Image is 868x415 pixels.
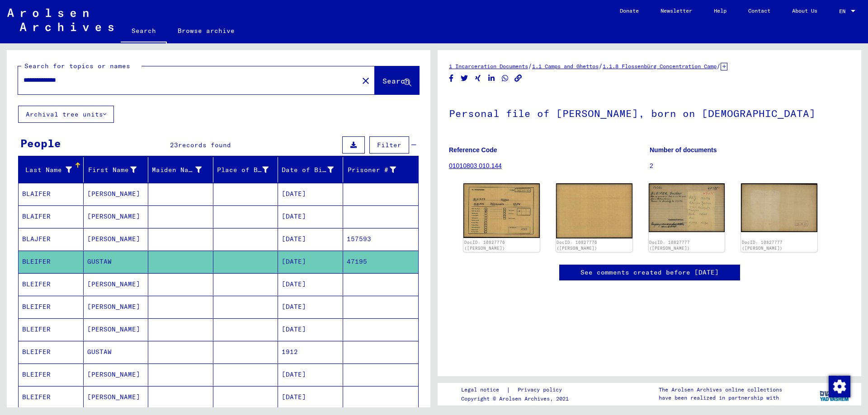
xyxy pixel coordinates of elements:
mat-select-trigger: EN [839,8,845,14]
button: Share on Xing [473,73,483,84]
mat-cell: [PERSON_NAME] [84,386,149,408]
button: Copy link [514,73,523,84]
img: Zustimmung ändern [829,376,850,397]
a: DocID: 10827776 ([PERSON_NAME]) [464,240,505,251]
mat-cell: BLEIFER [19,251,84,273]
mat-cell: 1912 [278,341,343,363]
span: / [528,62,532,70]
a: 01010803 010.144 [449,162,502,169]
img: 002.jpg [556,183,632,238]
mat-cell: [PERSON_NAME] [84,273,149,295]
mat-cell: GUSTAW [84,341,149,363]
div: Place of Birth [217,163,280,177]
div: Maiden Name [152,163,213,177]
img: 002.jpg [741,183,817,232]
button: Share on WhatsApp [500,73,510,84]
button: Share on LinkedIn [487,73,496,84]
b: Number of documents [650,146,717,154]
a: 1.1.8 Flossenbürg Concentration Camp [603,63,717,70]
a: Browse archive [167,20,245,42]
mat-cell: BLEIFER [19,386,84,408]
img: 001.jpg [463,183,540,238]
button: Search [375,66,419,94]
mat-cell: [DATE] [278,296,343,318]
mat-cell: [DATE] [278,183,343,205]
span: records found [178,141,231,149]
mat-cell: [DATE] [278,273,343,295]
div: Date of Birth [282,165,334,175]
mat-cell: [DATE] [278,251,343,273]
mat-cell: 157593 [343,228,419,250]
button: Share on Twitter [460,73,469,84]
a: DocID: 10827777 ([PERSON_NAME]) [742,240,783,251]
mat-header-cell: First Name [84,157,149,182]
mat-cell: [DATE] [278,386,343,408]
span: 23 [170,141,178,149]
a: Privacy policy [510,385,573,395]
span: / [599,62,603,70]
div: Zustimmung ändern [828,375,850,397]
img: 001.jpg [649,183,725,232]
img: yv_logo.png [818,382,852,405]
span: Search [382,76,410,85]
div: First Name [87,165,137,175]
mat-cell: BLEIFER [19,296,84,318]
mat-cell: [DATE] [278,228,343,250]
mat-cell: BLEIFER [19,364,84,386]
mat-header-cell: Last Name [19,157,84,182]
button: Filter [369,136,409,154]
mat-cell: BLAIFER [19,183,84,205]
a: DocID: 10827777 ([PERSON_NAME]) [649,240,690,251]
mat-cell: [DATE] [278,318,343,340]
button: Clear [357,71,375,89]
mat-cell: [PERSON_NAME] [84,296,149,318]
div: Maiden Name [152,165,202,175]
mat-icon: close [360,75,371,86]
button: Archival tree units [18,106,114,123]
div: First Name [87,163,148,177]
span: Filter [377,141,401,149]
mat-header-cell: Place of Birth [213,157,278,182]
a: DocID: 10827776 ([PERSON_NAME]) [557,240,597,251]
span: / [717,62,721,70]
button: Share on Facebook [447,73,456,84]
mat-header-cell: Date of Birth [278,157,343,182]
mat-cell: [PERSON_NAME] [84,318,149,340]
a: 1.1 Camps and Ghettos [532,63,599,70]
a: 1 Incarceration Documents [449,63,528,70]
mat-cell: [PERSON_NAME] [84,364,149,386]
mat-cell: GUSTAW [84,251,149,273]
mat-header-cell: Prisoner # [343,157,419,182]
p: have been realized in partnership with [659,394,782,402]
p: Copyright © Arolsen Archives, 2021 [461,395,573,403]
h1: Personal file of [PERSON_NAME], born on [DEMOGRAPHIC_DATA] [449,93,850,132]
div: Last Name [22,165,72,175]
mat-cell: [DATE] [278,205,343,228]
mat-cell: 47195 [343,251,419,273]
mat-cell: BLAIFER [19,205,84,228]
a: Search [121,20,167,43]
mat-label: Search for topics or names [24,62,130,70]
mat-cell: BLEIFER [19,341,84,363]
div: Prisoner # [347,165,396,175]
div: | [461,385,573,395]
mat-header-cell: Maiden Name [148,157,213,182]
p: The Arolsen Archives online collections [659,386,782,394]
mat-cell: [PERSON_NAME] [84,183,149,205]
div: Date of Birth [282,163,345,177]
mat-cell: [PERSON_NAME] [84,228,149,250]
b: Reference Code [449,146,497,154]
mat-cell: [PERSON_NAME] [84,205,149,228]
mat-cell: [DATE] [278,364,343,386]
div: People [20,135,61,151]
p: 2 [650,161,850,171]
div: Place of Birth [217,165,269,175]
div: Last Name [22,163,83,177]
mat-cell: BLAJFER [19,228,84,250]
a: Legal notice [461,385,506,395]
img: Arolsen_neg.svg [7,9,113,31]
div: Prisoner # [347,163,408,177]
a: See comments created before [DATE] [580,268,719,277]
mat-cell: BLEIFER [19,318,84,340]
mat-cell: BLEIFER [19,273,84,295]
